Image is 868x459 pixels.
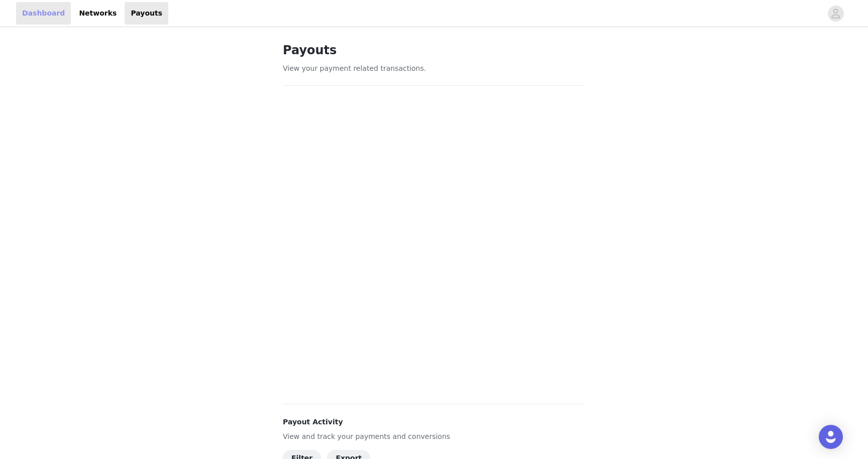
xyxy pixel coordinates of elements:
h4: Payout Activity [283,417,585,427]
h1: Payouts [283,41,585,59]
a: Dashboard [16,2,71,25]
p: View your payment related transactions. [283,63,585,74]
p: View and track your payments and conversions [283,431,585,442]
a: Payouts [125,2,168,25]
a: Networks [73,2,123,25]
div: avatar [831,6,840,22]
div: Open Intercom Messenger [819,425,843,449]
